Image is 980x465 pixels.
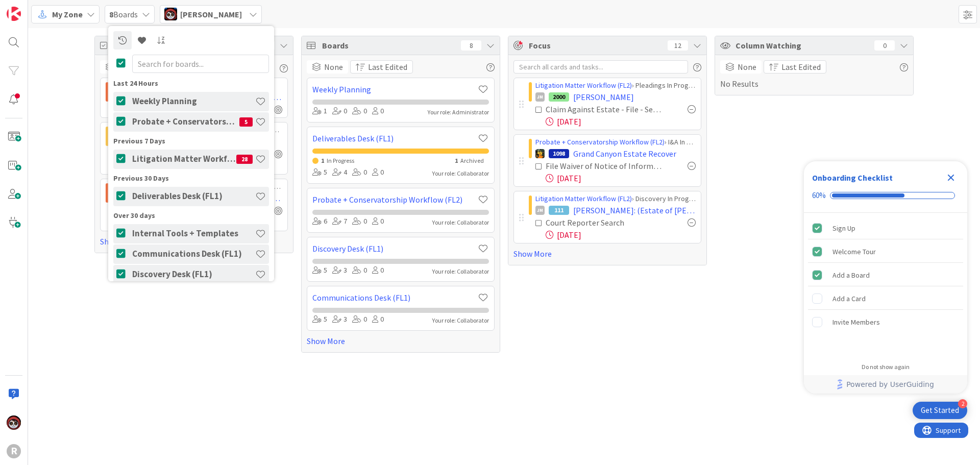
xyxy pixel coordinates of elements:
[352,216,367,227] div: 0
[921,405,959,415] div: Get Started
[812,191,826,200] div: 60%
[535,149,545,158] img: MR
[573,91,634,103] span: [PERSON_NAME]
[372,314,384,325] div: 0
[132,96,255,106] h4: Weekly Planning
[312,216,327,227] div: 6
[809,375,962,394] a: Powered by UserGuiding
[312,314,327,325] div: 5
[535,92,545,102] div: JM
[943,169,959,186] div: Close Checklist
[312,291,477,304] a: Communications Desk (FL1)
[832,316,880,328] div: Invite Members
[109,8,138,20] span: Boards
[832,269,870,281] div: Add a Board
[312,106,327,117] div: 1
[913,402,967,419] div: Open Get Started checklist, remaining modules: 2
[428,108,489,117] div: Your role: Administrator
[874,40,895,51] div: 0
[535,194,632,203] a: Litigation Matter Workflow (FL2)
[738,61,756,73] span: None
[535,137,665,146] a: Probate + Conservatorship Workflow (FL2)
[535,193,696,204] div: › Discovery In Progress
[764,60,826,74] button: Last Edited
[804,161,967,394] div: Checklist Container
[808,264,963,286] div: Add a Board is complete.
[307,335,495,347] a: Show More
[832,292,866,305] div: Add a Card
[549,92,569,102] div: 2000
[958,399,967,408] div: 2
[164,8,177,20] img: JS
[535,81,632,90] a: Litigation Matter Workflow (FL2)
[546,216,653,229] div: Court Reporter Search
[736,39,869,52] span: Column Watching
[372,106,384,117] div: 0
[432,267,489,276] div: Your role: Collaborator
[312,132,477,144] a: Deliverables Desk (FL1)
[546,103,665,115] div: Claim Against Estate - File - Send PR
[132,116,239,127] h4: Probate + Conservatorship Workflow (FL2)
[535,137,696,148] div: › I&A In Progress
[7,444,21,458] div: R
[352,106,367,117] div: 0
[668,40,688,51] div: 12
[132,249,255,259] h4: Communications Desk (FL1)
[52,8,83,20] span: My Zone
[332,265,347,276] div: 3
[312,83,477,95] a: Weekly Planning
[180,8,242,20] span: [PERSON_NAME]
[372,216,384,227] div: 0
[132,191,255,201] h4: Deliverables Desk (FL1)
[332,106,347,117] div: 0
[804,375,967,394] div: Footer
[808,217,963,239] div: Sign Up is complete.
[535,80,696,91] div: › Pleadings In Progress
[21,2,46,14] span: Support
[461,40,481,51] div: 8
[432,218,489,227] div: Your role: Collaborator
[455,157,458,164] span: 1
[549,149,569,158] div: 1098
[132,154,236,164] h4: Litigation Matter Workflow (FL2)
[324,61,343,73] span: None
[529,39,659,52] span: Focus
[573,148,676,160] span: Grand Canyon Estate Recover
[804,213,967,356] div: Checklist items
[7,415,21,430] img: JS
[573,204,696,216] span: [PERSON_NAME]: (Estate of [PERSON_NAME])
[312,193,477,206] a: Probate + Conservatorship Workflow (FL2)
[781,61,821,73] span: Last Edited
[372,265,384,276] div: 0
[239,117,253,127] span: 5
[332,314,347,325] div: 3
[100,235,288,248] a: Show More
[350,60,413,74] button: Last Edited
[812,172,893,184] div: Onboarding Checklist
[808,311,963,333] div: Invite Members is incomplete.
[113,78,269,89] div: Last 24 Hours
[113,136,269,146] div: Previous 7 Days
[113,173,269,184] div: Previous 30 Days
[812,191,959,200] div: Checklist progress: 60%
[113,210,269,221] div: Over 30 days
[846,378,934,390] span: Powered by UserGuiding
[432,316,489,325] div: Your role: Collaborator
[132,269,255,279] h4: Discovery Desk (FL1)
[460,157,484,164] span: Archived
[132,55,269,73] input: Search for boards...
[862,363,910,371] div: Do not show again
[236,155,253,164] span: 28
[546,229,696,241] div: [DATE]
[546,172,696,184] div: [DATE]
[546,160,665,172] div: File Waiver of Notice of Information for [PERSON_NAME]
[832,222,855,234] div: Sign Up
[312,265,327,276] div: 5
[432,169,489,178] div: Your role: Collaborator
[832,246,876,258] div: Welcome Tour
[352,265,367,276] div: 0
[352,167,367,178] div: 0
[332,167,347,178] div: 4
[322,39,456,52] span: Boards
[109,9,113,19] b: 8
